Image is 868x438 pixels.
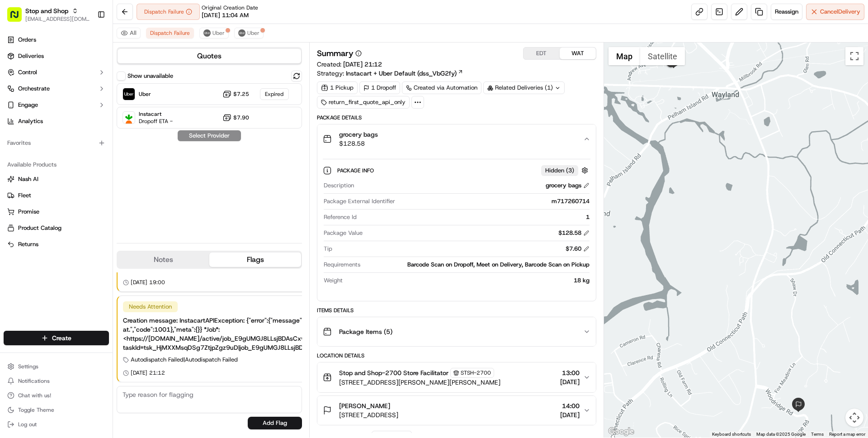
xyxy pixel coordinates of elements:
[4,114,109,129] a: Analytics
[248,417,302,429] button: Add Flag
[9,36,165,51] p: Welcome 👋
[324,261,360,269] span: Requirements
[566,245,590,253] div: $7.60
[202,4,258,11] span: Original Creation Date
[317,81,358,94] div: 1 Pickup
[25,6,68,15] span: Stop and Shop
[4,237,109,252] button: Returns
[76,132,84,139] div: 💻
[4,375,109,387] button: Notifications
[5,128,73,144] a: 📗Knowledge Base
[324,229,363,237] span: Package Value
[4,404,109,416] button: Toggle Theme
[339,130,378,139] span: grocery bags
[4,136,109,150] div: Favorites
[820,8,860,16] span: Cancel Delivery
[712,431,751,438] button: Keyboard shortcuts
[9,86,25,103] img: 1736555255976-a54dd68f-1ca7-489b-9aae-adbdc363a1c4
[346,69,463,78] a: Instacart + Uber Default (dss_VbG2fy)
[233,114,249,121] span: $7.90
[18,377,50,385] span: Notifications
[9,132,16,139] div: 📗
[545,167,574,175] span: Hidden ( 3 )
[558,229,590,237] div: $128.58
[4,331,109,345] button: Create
[560,410,580,419] span: [DATE]
[339,378,500,387] span: [STREET_ADDRESS][PERSON_NAME][PERSON_NAME]
[18,52,44,60] span: Deliveries
[4,81,109,96] button: Orchestrate
[4,98,109,112] button: Engage
[4,188,109,203] button: Fleet
[339,139,378,148] span: $128.58
[209,252,301,267] button: Flags
[806,4,864,20] button: CancelDelivery
[18,363,38,370] span: Settings
[131,369,165,376] span: [DATE] 21:12
[7,175,105,183] a: Nash AI
[127,72,173,80] label: Show unavailable
[18,224,61,232] span: Product Catalog
[324,245,332,253] span: Tip
[7,191,105,200] a: Fleet
[234,28,264,38] button: Uber
[546,181,590,190] div: grocery bags
[146,28,194,38] button: Dispatch Failure
[541,165,590,176] button: Hidden (3)
[118,252,209,267] button: Notes
[399,197,589,205] div: m717260714
[7,240,105,248] a: Returns
[339,368,448,377] span: Stop and Shop-2700 Store Facilitator
[4,157,109,172] div: Available Products
[18,208,39,216] span: Promise
[9,9,27,27] img: Nash
[18,131,69,140] span: Knowledge Base
[117,28,141,38] button: All
[139,118,173,125] span: Dropoff ETA -
[31,86,148,95] div: Start new chat
[4,389,109,402] button: Chat with us!
[317,352,596,359] div: Location Details
[222,90,249,99] button: $7.25
[137,4,200,20] div: Dispatch Failure
[260,88,289,100] div: Expired
[560,368,580,377] span: 13:00
[4,418,109,431] button: Log out
[18,68,37,76] span: Control
[339,327,392,336] span: Package Items ( 5 )
[560,48,596,59] button: WAT
[85,131,145,140] span: API Documentation
[25,15,90,23] button: [EMAIL_ADDRESS][DOMAIN_NAME]
[64,153,109,160] a: Powered byPylon
[24,58,163,68] input: Got a question? Start typing here...
[139,110,173,118] span: Instacart
[4,360,109,373] button: Settings
[7,208,105,216] a: Promise
[4,65,109,80] button: Control
[4,33,109,47] a: Orders
[4,49,109,63] a: Deliveries
[131,279,165,286] span: [DATE] 19:00
[811,432,824,437] a: Terms (opens in new tab)
[640,47,685,65] button: Show satellite imagery
[317,317,595,346] button: Package Items (5)
[123,301,178,312] div: Needs Attention
[317,114,596,121] div: Package Details
[238,29,245,37] img: profile_uber_ahold_partner.png
[202,11,249,19] span: [DATE] 11:04 AM
[317,307,596,314] div: Items Details
[18,392,51,399] span: Chat with us!
[606,426,636,438] img: Google
[339,401,390,410] span: [PERSON_NAME]
[402,81,481,94] a: Created via Automation
[317,49,354,57] h3: Summary
[18,117,43,125] span: Analytics
[317,153,595,301] div: grocery bags$128.58
[756,432,806,437] span: Map data ©2025 Google
[18,36,36,44] span: Orders
[222,113,249,122] button: $7.90
[324,276,343,285] span: Weight
[346,69,457,78] span: Instacart + Uber Default (dss_VbG2fy)
[324,181,354,190] span: Description
[90,153,109,160] span: Pylon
